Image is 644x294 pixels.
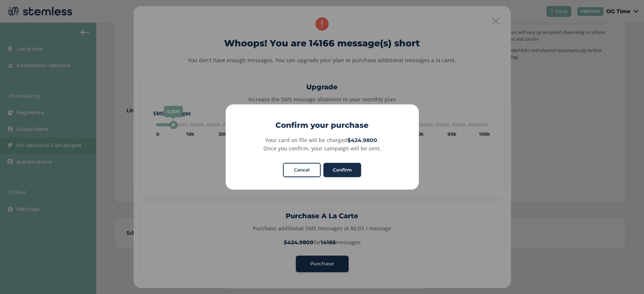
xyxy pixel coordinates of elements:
button: Cancel [283,163,321,177]
iframe: Chat Widget [606,258,644,294]
div: Your card on file will be charged . Once you confirm, your campaign will be sent. [234,136,410,152]
strong: $424.9800 [347,137,377,144]
button: Confirm [323,163,361,177]
h2: Confirm your purchase [226,119,419,131]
